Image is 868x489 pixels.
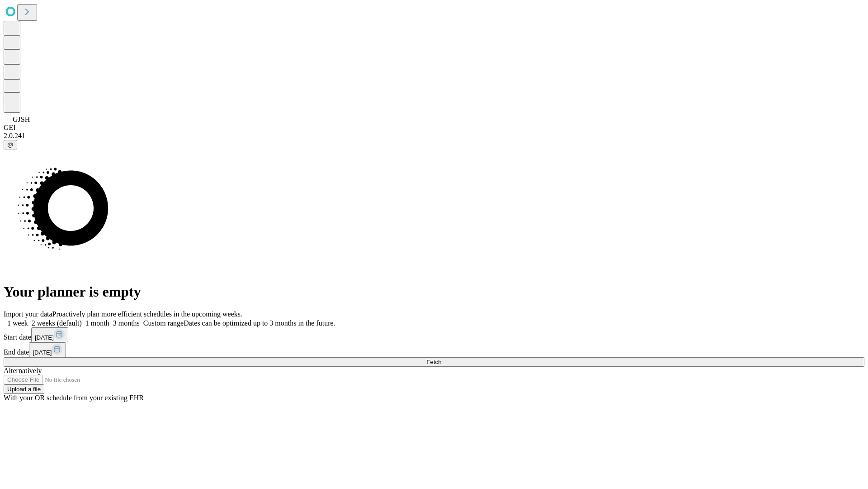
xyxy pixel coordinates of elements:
span: [DATE] [35,334,54,341]
span: @ [7,141,14,148]
span: GJSH [13,115,30,123]
span: [DATE] [33,349,52,356]
span: Alternatively [4,367,42,374]
span: 1 week [7,319,28,327]
span: With your OR schedule from your existing EHR [4,394,144,402]
button: [DATE] [31,327,68,342]
span: 1 month [85,319,109,327]
button: Fetch [4,357,864,367]
span: 3 months [113,319,140,327]
div: 2.0.241 [4,132,864,140]
button: [DATE] [29,342,66,357]
div: GEI [4,124,864,132]
h1: Your planner is empty [4,283,864,300]
button: Upload a file [4,384,44,394]
button: @ [4,140,17,149]
span: 2 weeks (default) [32,319,82,327]
div: End date [4,342,864,357]
span: Dates can be optimized up to 3 months in the future. [184,319,335,327]
span: Proactively plan more efficient schedules in the upcoming weeks. [52,310,242,318]
span: Custom range [143,319,184,327]
span: Import your data [4,310,52,318]
div: Start date [4,327,864,342]
span: Fetch [426,359,441,365]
